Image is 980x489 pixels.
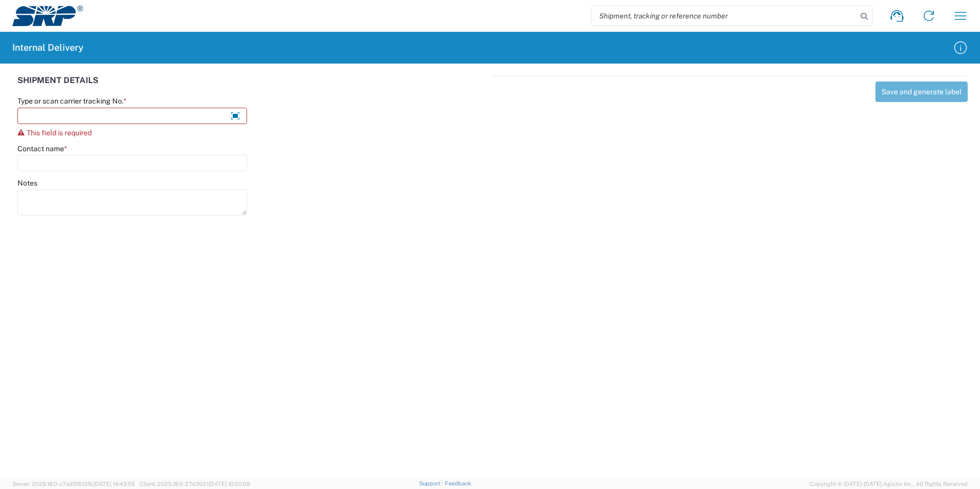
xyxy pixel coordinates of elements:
[139,481,250,487] span: Client: 2025.18.0-27d3021
[27,129,92,137] span: This field is required
[12,6,83,26] img: srp
[17,178,37,188] label: Notes
[810,479,968,488] span: Copyright © [DATE]-[DATE] Agistix Inc., All Rights Reserved
[445,480,471,486] a: Feedback
[17,96,127,106] label: Type or scan carrier tracking No.
[12,481,135,487] span: Server: 2025.18.0-c7ad5f513fb
[419,480,445,486] a: Support
[17,76,487,96] div: SHIPMENT DETAILS
[17,144,67,153] label: Contact name
[591,6,857,26] input: Shipment, tracking or reference number
[209,481,250,487] span: [DATE] 10:20:09
[12,42,84,54] h2: Internal Delivery
[93,481,135,487] span: [DATE] 14:43:55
